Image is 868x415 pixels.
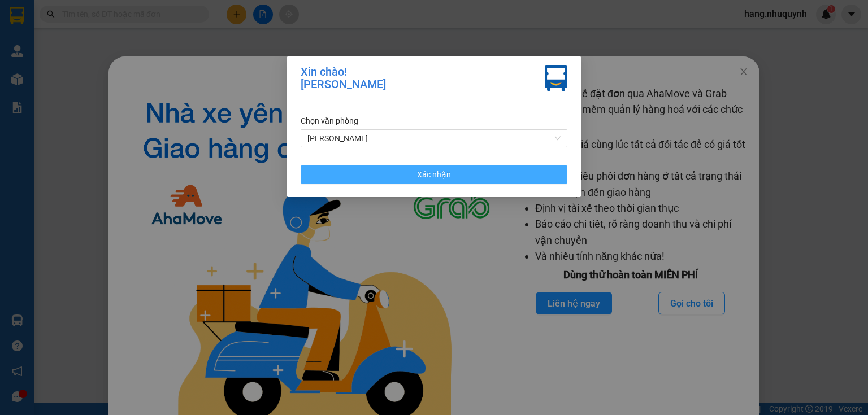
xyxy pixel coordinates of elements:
button: Xác nhận [301,165,567,184]
span: Phan Rang [307,130,561,147]
span: Xác nhận [417,168,451,181]
div: Xin chào! [PERSON_NAME] [301,65,386,91]
div: Chọn văn phòng [301,115,567,127]
img: vxr-icon [545,65,567,91]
